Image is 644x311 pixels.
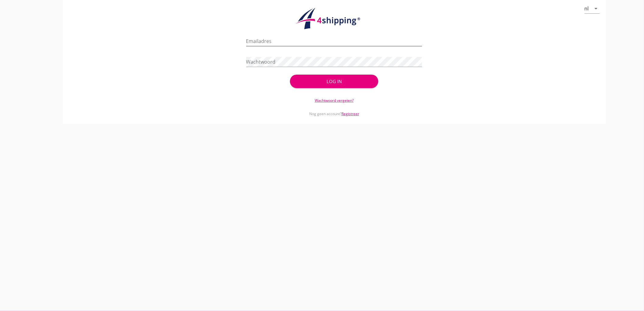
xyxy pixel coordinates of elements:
button: Log in [290,75,378,88]
div: Nog geen account? [246,103,422,117]
div: Log in [300,78,368,85]
a: Registreer [341,111,359,116]
div: nl [585,6,589,11]
img: logo.1f945f1d.svg [295,7,374,30]
input: Emailadres [246,36,422,46]
a: Wachtwoord vergeten? [315,98,354,103]
i: arrow_drop_down [593,5,600,12]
